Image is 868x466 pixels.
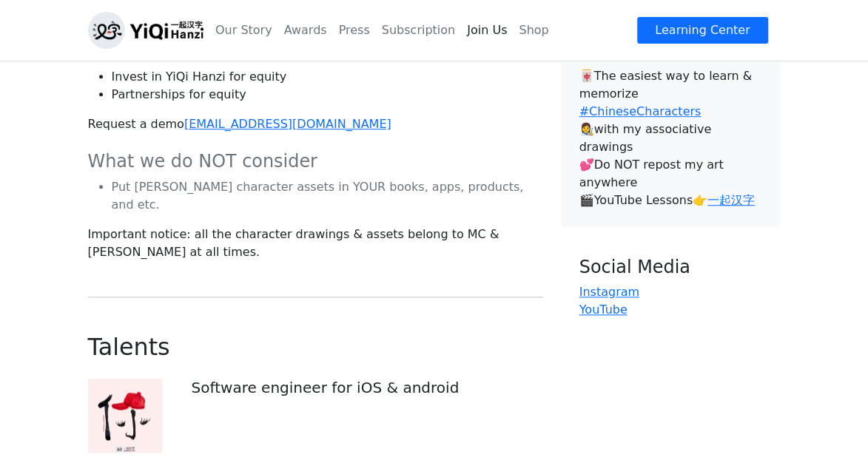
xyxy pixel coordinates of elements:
[112,178,544,214] li: Put [PERSON_NAME] character assets in YOUR books, apps, products, and etc.
[88,379,162,453] img: Software Engineer
[112,68,544,86] li: Invest in YiQi Hanzi for equity
[112,86,544,104] li: Partnerships for equity
[88,333,544,361] h2: Talents
[88,115,544,133] p: Request a demo
[184,117,391,131] a: [EMAIL_ADDRESS][DOMAIN_NAME]
[88,151,544,172] h4: What we do NOT consider
[579,257,762,278] h4: Social Media
[579,121,762,156] p: 👩‍🎨with my associative drawings
[88,12,203,49] img: logo_h.png
[333,16,376,45] a: Press
[579,285,639,299] a: Instagram
[209,16,278,45] a: Our Story
[636,16,768,44] a: Learning Center
[579,104,701,118] a: #ChineseCharacters
[278,16,333,45] a: Awards
[579,303,627,317] a: YouTube
[192,379,544,396] h5: Software engineer for iOS & android
[461,16,513,45] a: Join Us
[376,16,461,45] a: Subscription
[513,16,554,45] a: Shop
[707,193,755,207] a: 一起汉字
[579,156,762,192] p: 💕Do NOT repost my art anywhere
[579,192,762,209] p: 🎬YouTube Lessons👉
[88,226,544,261] p: Important notice: all the character drawings & assets belong to MC & [PERSON_NAME] at all times.
[579,67,762,121] p: 🀄️The easiest way to learn & memorize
